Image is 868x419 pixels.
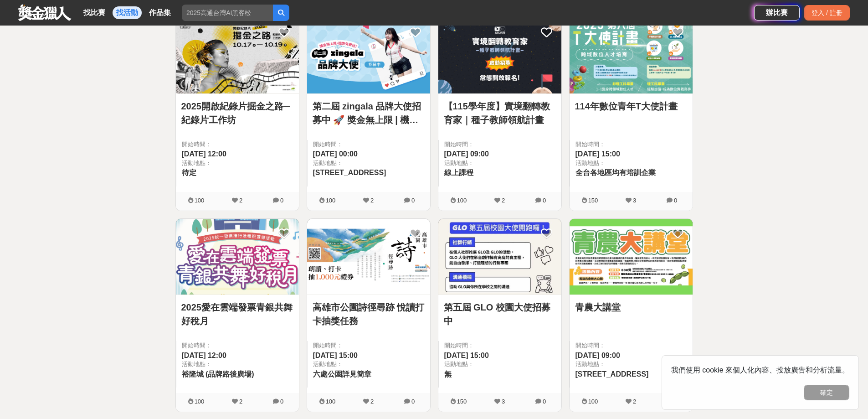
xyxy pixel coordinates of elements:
[575,169,656,176] span: 全台各地區均有培訓企業
[575,370,649,378] span: [STREET_ADDRESS]
[182,159,293,168] span: 活動地點：
[438,219,561,295] a: Cover Image
[575,140,687,149] span: 開始時間：
[313,360,425,369] span: 活動地點：
[176,219,299,295] img: Cover Image
[804,385,849,400] button: 確定
[543,197,546,204] span: 0
[370,398,374,405] span: 2
[176,17,299,94] a: Cover Image
[575,159,687,168] span: 活動地點：
[502,398,505,405] span: 3
[313,341,425,350] span: 開始時間：
[326,398,336,405] span: 100
[575,352,620,359] span: [DATE] 09:00
[313,300,425,328] a: 高雄市公園詩徑尋跡 悅讀打卡抽獎任務
[575,99,687,113] a: 114年數位青年T大使計畫
[176,17,299,93] img: Cover Image
[588,398,598,405] span: 100
[444,341,556,350] span: 開始時間：
[181,300,293,328] a: 2025愛在雲端發票青銀共舞好稅月
[313,352,358,359] span: [DATE] 15:00
[444,150,489,158] span: [DATE] 09:00
[754,5,800,21] a: 辦比賽
[280,398,283,405] span: 0
[182,169,196,176] span: 待定
[195,197,205,204] span: 100
[239,197,242,204] span: 2
[145,6,175,19] a: 作品集
[80,6,109,19] a: 找比賽
[575,341,687,350] span: 開始時間：
[411,197,415,204] span: 0
[113,6,142,19] a: 找活動
[438,219,561,295] img: Cover Image
[181,99,293,127] a: 2025開啟紀錄片掘金之路─紀錄片工作坊
[570,219,693,295] a: Cover Image
[182,360,293,369] span: 活動地點：
[804,5,850,21] div: 登入 / 註冊
[182,150,226,158] span: [DATE] 12:00
[543,398,546,405] span: 0
[575,360,687,369] span: 活動地點：
[313,150,358,158] span: [DATE] 00:00
[326,197,336,204] span: 100
[182,370,254,378] span: 裕隆城 (品牌路後廣場)
[182,5,273,21] input: 2025高通台灣AI黑客松
[438,17,561,93] img: Cover Image
[570,219,693,295] img: Cover Image
[370,197,374,204] span: 2
[438,17,561,94] a: Cover Image
[195,398,205,405] span: 100
[575,300,687,314] a: 青農大講堂
[444,99,556,127] a: 【115學年度】實境翻轉教育家｜種子教師領航計畫
[502,197,505,204] span: 2
[457,197,467,204] span: 100
[633,398,636,405] span: 2
[307,17,430,93] img: Cover Image
[280,197,283,204] span: 0
[444,140,556,149] span: 開始時間：
[570,17,693,93] img: Cover Image
[182,341,293,350] span: 開始時間：
[671,366,849,374] span: 我們使用 cookie 來個人化內容、投放廣告和分析流量。
[575,150,620,158] span: [DATE] 15:00
[176,219,299,295] a: Cover Image
[313,370,371,378] span: 六處公園詳見簡章
[444,370,452,378] span: 無
[182,140,293,149] span: 開始時間：
[313,140,425,149] span: 開始時間：
[307,219,430,295] a: Cover Image
[182,352,226,359] span: [DATE] 12:00
[444,352,489,359] span: [DATE] 15:00
[570,17,693,94] a: Cover Image
[588,197,598,204] span: 150
[444,169,473,176] span: 線上課程
[444,159,556,168] span: 活動地點：
[313,99,425,127] a: 第二屆 zingala 品牌大使招募中 🚀 獎金無上限 | 機票免費送 | 購物金月月領
[674,197,677,204] span: 0
[444,300,556,328] a: 第五屆 GLO 校園大使招募中
[239,398,242,405] span: 2
[444,360,556,369] span: 活動地點：
[313,169,386,176] span: [STREET_ADDRESS]
[307,219,430,295] img: Cover Image
[457,398,467,405] span: 150
[307,17,430,94] a: Cover Image
[633,197,636,204] span: 3
[313,159,425,168] span: 活動地點：
[411,398,415,405] span: 0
